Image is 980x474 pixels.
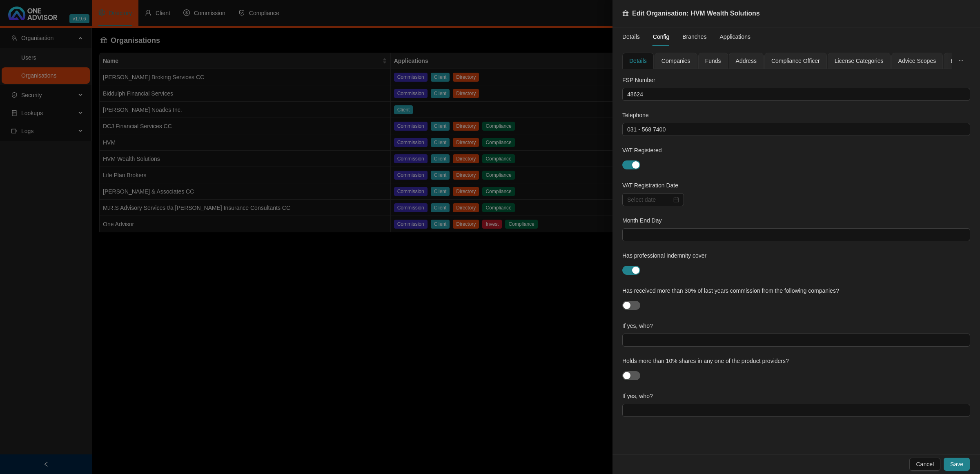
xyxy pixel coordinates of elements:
span: Companies [661,58,690,64]
span: Advice Scopes [898,58,936,64]
div: Branches [682,32,706,41]
label: Holds more than 10% shares in any one of the product providers? [622,356,795,365]
button: Cancel [909,458,940,471]
label: If yes, who? [622,392,659,401]
div: Branding [951,56,973,65]
span: Save [950,460,963,469]
span: bank [622,10,629,16]
label: Has received more than 30% of last years commission from the following companies? [622,286,845,295]
label: Telephone [622,111,655,120]
label: Month End Day [622,216,667,225]
span: Config [653,34,669,40]
span: Cancel [916,460,934,469]
span: Funds [705,58,721,64]
span: Compliance Officer [771,58,820,64]
div: Details [629,56,647,65]
span: Applications [719,34,751,40]
button: Save [944,458,970,471]
span: Address [736,58,757,64]
label: FSP Number [622,76,661,85]
label: VAT Registered [622,146,667,155]
input: Select date [627,195,672,204]
label: If yes, who? [622,321,659,330]
span: Edit Organisation: HVM Wealth Solutions [632,10,760,17]
div: Details [622,32,640,41]
span: ellipsis [958,58,964,63]
label: VAT Registration Date [622,181,684,190]
label: Has professional indemnity cover [622,251,712,260]
button: ellipsis [952,53,970,69]
span: License Categories [835,58,884,64]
